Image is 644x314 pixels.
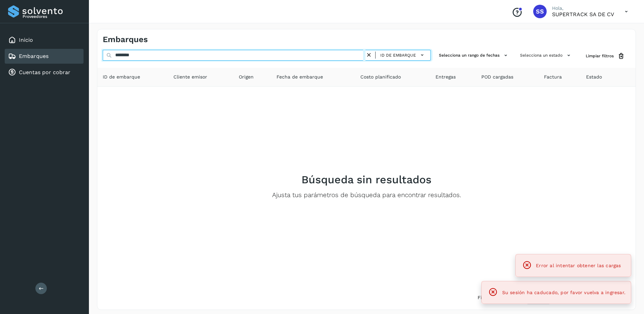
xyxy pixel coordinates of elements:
[378,50,428,60] button: ID de embarque
[436,73,456,81] span: Entregas
[478,294,522,301] span: Filtros por página :
[360,73,401,81] span: Costo planificado
[552,11,614,18] p: SUPERTRACK SA DE CV
[5,65,84,80] div: Cuentas por cobrar
[552,5,614,11] p: Hola,
[103,35,148,44] h4: Embarques
[19,69,70,75] a: Cuentas por cobrar
[580,50,630,62] button: Limpiar filtros
[19,53,49,59] a: Embarques
[19,37,33,43] a: Inicio
[23,14,81,19] p: Proveedores
[536,263,621,268] span: Error al intentar obtener las cargas
[239,73,254,81] span: Origen
[277,73,323,81] span: Fecha de embarque
[586,73,602,81] span: Estado
[5,49,84,64] div: Embarques
[586,53,614,59] span: Limpiar filtros
[103,73,140,81] span: ID de embarque
[502,290,625,295] span: Su sesión ha caducado, por favor vuelva a ingresar.
[301,173,431,186] h2: Búsqueda sin resultados
[517,50,575,61] button: Selecciona un estado
[436,50,512,61] button: Selecciona un rango de fechas
[481,73,513,81] span: POD cargadas
[380,52,416,58] span: ID de embarque
[272,191,461,199] p: Ajusta tus parámetros de búsqueda para encontrar resultados.
[5,33,84,48] div: Inicio
[173,73,207,81] span: Cliente emisor
[544,73,562,81] span: Factura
